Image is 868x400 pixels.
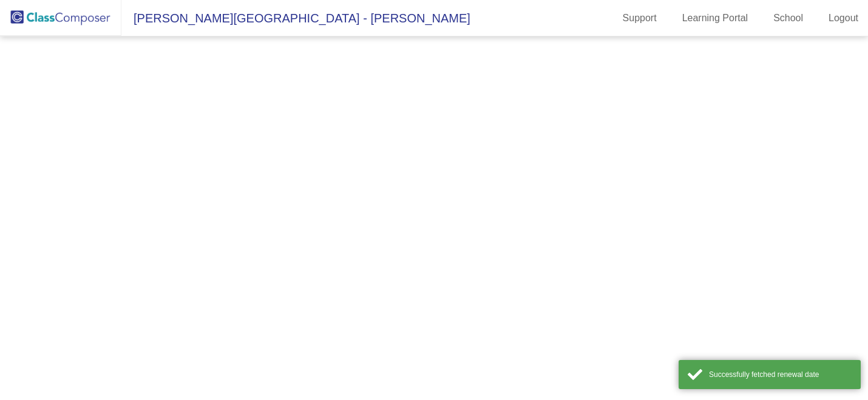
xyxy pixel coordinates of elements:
[673,8,758,28] a: Learning Portal
[709,369,852,380] div: Successfully fetched renewal date
[764,8,813,28] a: School
[613,8,666,28] a: Support
[819,8,868,28] a: Logout
[121,8,470,28] span: [PERSON_NAME][GEOGRAPHIC_DATA] - [PERSON_NAME]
